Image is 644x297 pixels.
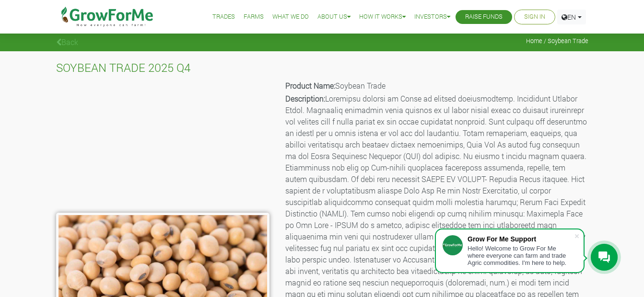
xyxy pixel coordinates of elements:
a: What We Do [272,12,309,22]
a: Back [56,37,78,47]
a: Trades [212,12,235,22]
a: Farms [244,12,264,22]
a: How it Works [359,12,406,22]
a: Investors [414,12,450,22]
b: Description: [285,93,325,103]
div: Grow For Me Support [468,235,574,243]
a: Sign In [524,12,545,22]
b: Product Name: [285,80,335,91]
span: Home / Soybean Trade [526,37,588,45]
div: Hello! Welcome to Grow For Me where everyone can farm and trade Agric commodities. I'm here to help. [468,245,574,266]
a: Raise Funds [465,12,503,22]
h4: SOYBEAN TRADE 2025 Q4 [56,61,588,75]
a: EN [557,10,586,24]
p: Soybean Trade [285,80,587,91]
a: About Us [317,12,351,22]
